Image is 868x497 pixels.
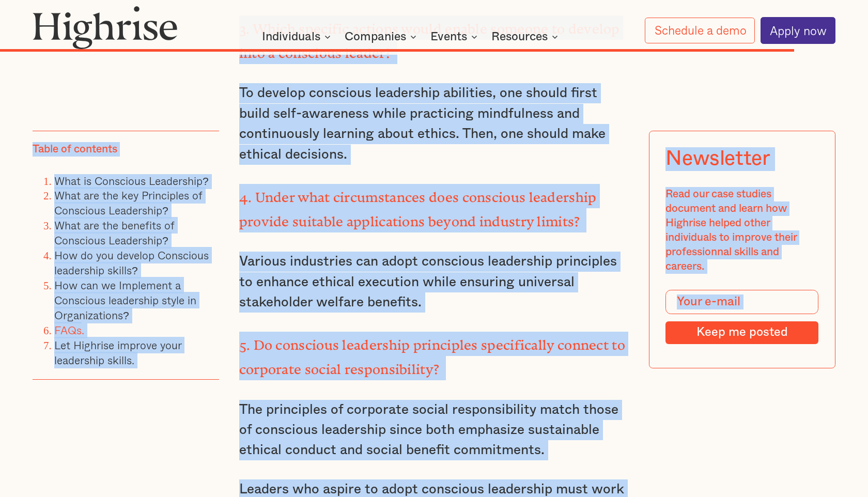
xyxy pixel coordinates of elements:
[54,323,219,338] li: .
[33,142,117,156] div: Table of contents
[345,30,420,43] div: Companies
[491,30,561,43] div: Resources
[239,337,625,370] strong: 5. Do conscious leadership principles specifically connect to corporate social responsibility? ​
[54,217,175,248] a: What are the benefits of Conscious Leadership?
[239,190,597,223] strong: 4. Under what circumstances does conscious leadership provide suitable applications beyond indust...
[430,30,467,43] div: Events
[239,400,629,461] p: The principles of corporate social responsibility match those of conscious leadership since both ...
[54,321,82,338] a: FAQs
[645,18,755,44] a: Schedule a demo
[239,83,629,165] p: To develop conscious leadership abilities, one should first build self-awareness while practicing...
[54,247,209,278] a: How do you develop Conscious leadership skills?
[54,172,209,189] a: What is Conscious Leadership?
[239,252,629,313] p: Various industries can adopt conscious leadership principles to enhance ethical execution while e...
[666,290,819,344] form: Modal Form
[430,30,481,43] div: Events
[262,30,320,43] div: Individuals
[761,17,835,43] a: Apply now
[666,290,819,314] input: Your e-mail
[54,277,196,323] a: How can we Implement a Conscious leadership style in Organizations?
[54,187,203,219] a: What are the key Principles of Conscious Leadership?
[345,30,406,43] div: Companies
[666,187,819,274] div: Read our case studies document and learn how Highrise helped other individuals to improve their p...
[54,336,181,368] a: Let Highrise improve your leadership skills.
[491,30,548,43] div: Resources
[33,6,178,50] img: Highrise logo
[666,147,770,171] div: Newsletter
[666,321,819,344] input: Keep me posted
[262,30,334,43] div: Individuals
